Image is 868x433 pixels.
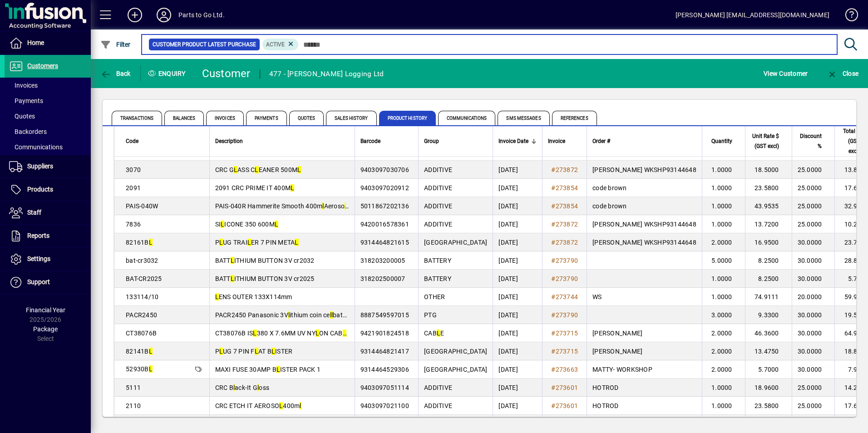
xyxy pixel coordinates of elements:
[548,346,581,356] a: #273715
[289,111,324,125] span: Quotes
[9,113,35,120] span: Quotes
[587,197,702,215] td: code brown
[247,239,251,246] em: L
[126,365,153,373] span: 52930B
[493,161,542,179] td: [DATE]
[424,239,487,246] span: [GEOGRAPHIC_DATA]
[126,293,158,300] span: 133114/10
[322,202,324,210] em: l
[5,202,91,224] a: Staff
[424,136,439,146] span: Group
[27,278,50,285] span: Support
[587,215,702,233] td: [PERSON_NAME] WKSHP93144648
[548,136,565,146] span: Invoice
[792,379,835,397] td: 25.0000
[548,383,581,393] a: #273601
[360,330,409,337] span: 9421901824518
[276,366,280,373] em: L
[493,197,542,215] td: [DATE]
[551,184,555,192] span: #
[26,306,65,314] span: Financial Year
[27,186,53,193] span: Products
[551,311,555,319] span: #
[702,233,745,251] td: 2.0000
[587,360,702,379] td: MATTY- WORKSHOP
[764,66,808,81] span: View Customer
[708,136,740,146] div: Quantity
[424,202,452,210] span: ADDITIVE
[360,402,409,409] span: 9403097021100
[5,32,91,54] a: Home
[493,397,542,415] td: [DATE]
[792,342,835,360] td: 30.0000
[702,197,745,215] td: 1.0000
[33,325,58,333] span: Package
[551,239,555,246] span: #
[702,379,745,397] td: 1.0000
[424,311,437,319] span: PTG
[215,275,315,282] span: BATT ITHIUM BUTTON 3V cr2025
[120,7,149,23] button: Add
[493,342,542,360] td: [DATE]
[360,202,409,210] span: 5011867202136
[360,311,409,319] span: 8887549597015
[424,221,452,228] span: ADDITIVE
[745,233,792,251] td: 16.9500
[551,275,555,282] span: #
[551,366,555,373] span: #
[493,415,542,433] td: [DATE]
[215,330,404,337] span: CT38076B IS 380 X 7.6MM UV NY ON CAB E TIE - B K. - 100Pk
[126,384,141,391] span: 5111
[745,197,792,215] td: 43.9535
[266,41,285,48] span: Active
[215,402,301,409] span: CRC ETCH IT AEROSO 400m
[424,136,487,146] div: Group
[98,65,133,82] button: Back
[279,402,283,409] em: L
[702,415,745,433] td: 1.0000
[221,221,224,228] em: L
[5,225,91,247] a: Reports
[219,348,223,355] em: L
[745,360,792,379] td: 5.7000
[360,166,409,173] span: 9403097030706
[548,292,581,302] a: #273744
[206,111,244,125] span: Invoices
[556,221,578,228] span: 273872
[761,65,810,82] button: View Customer
[5,78,91,93] a: Invoices
[360,366,409,373] span: 9314464529306
[551,348,555,355] span: #
[592,136,696,146] div: Order #
[424,366,487,373] span: [GEOGRAPHIC_DATA]
[792,197,835,215] td: 25.0000
[215,202,366,210] span: PAIS-040R Hammerite Smooth 400m Aeroso WHITE
[126,275,162,282] span: BAT-CR2025
[126,239,153,246] span: 82161B
[269,67,384,81] div: 477 - [PERSON_NAME] Logging Ltd
[792,306,835,324] td: 30.0000
[360,384,409,391] span: 9403097051114
[255,166,258,173] em: L
[424,402,452,409] span: ADDITIVE
[178,8,225,22] div: Parts to Go Ltd.
[5,139,91,155] a: Communications
[149,348,153,355] em: L
[360,257,405,264] span: 318203200005
[551,402,555,409] span: #
[149,239,153,246] em: L
[98,36,133,53] button: Filter
[233,384,235,391] em: l
[702,161,745,179] td: 1.0000
[424,275,451,282] span: BATTERY
[587,324,702,342] td: [PERSON_NAME]
[360,239,409,246] span: 9314464821615
[493,251,542,270] td: [DATE]
[587,288,702,306] td: WS
[330,311,331,319] em: l
[711,136,732,146] span: Quantity
[556,402,578,409] span: 273601
[219,239,223,246] em: L
[331,311,333,319] em: l
[424,384,452,391] span: ADDITIVE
